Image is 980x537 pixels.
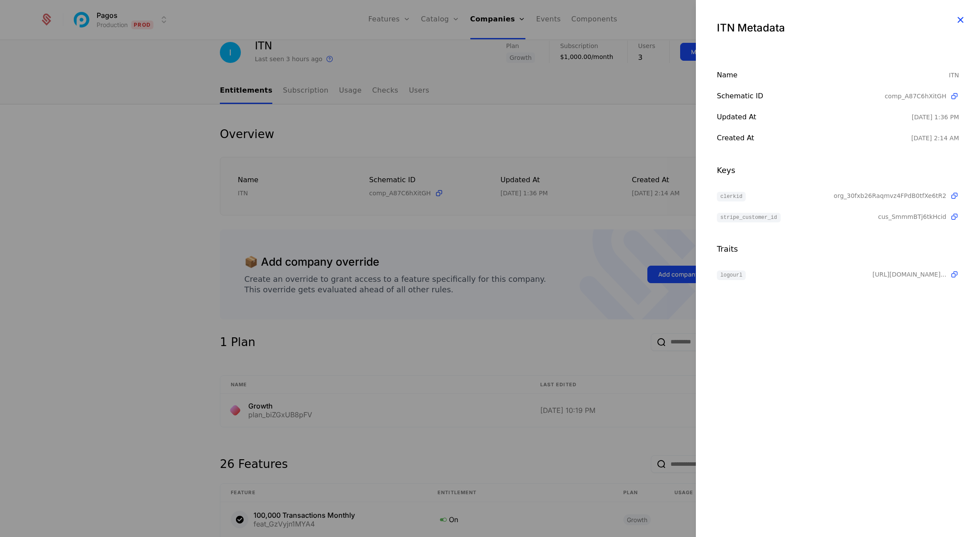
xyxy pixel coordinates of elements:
[912,113,959,121] div: 9/9/25, 1:36 PM
[717,164,959,177] div: Keys
[717,112,912,122] div: Updated at
[717,213,781,222] span: stripe_customer_id
[717,270,746,280] span: logourl
[949,70,959,80] div: ITN
[717,70,949,80] div: Name
[717,133,911,143] div: Created at
[911,134,959,142] div: 8/1/25, 2:14 AM
[717,192,746,201] span: clerkid
[717,243,959,255] div: Traits
[872,271,946,278] span: https://img.clerk.com/eyJ0eXBlIjoiZGVmYXVsdCIsImlpZCI6Imluc18ycGxRbW02YUY1OFBrT3JYdXJYc2tJcUQxdWg...
[872,270,946,279] span: [object Object]
[878,212,946,221] span: cus_SmmmBTj6tkHcid
[717,21,959,35] div: ITN Metadata
[834,191,946,200] span: org_30fxb26Raqmvz4FPdB0tfXe6tR2
[717,91,885,101] div: Schematic ID
[885,92,946,100] span: comp_A87C6hXitGH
